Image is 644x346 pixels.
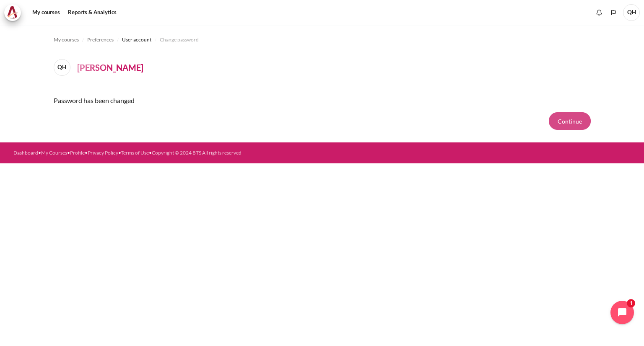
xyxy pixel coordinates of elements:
[623,4,640,21] a: User menu
[152,150,241,156] a: Copyright © 2024 BTS All rights reserved
[41,150,67,156] a: My Courses
[29,4,63,21] a: My courses
[87,35,114,45] a: Preferences
[13,149,357,157] div: • • • • •
[54,59,74,76] a: QH
[70,150,85,156] a: Profile
[87,36,114,44] span: Preferences
[54,59,70,76] span: QH
[593,6,605,19] div: Show notification window with no new notifications
[54,35,79,45] a: My courses
[122,36,151,44] span: User account
[623,4,640,21] span: QH
[54,89,591,112] div: Password has been changed
[7,6,18,19] img: Architeck
[88,150,118,156] a: Privacy Policy
[13,150,38,156] a: Dashboard
[77,61,143,74] h4: [PERSON_NAME]
[121,150,149,156] a: Terms of Use
[4,4,25,21] a: Architeck Architeck
[54,33,591,46] nav: Navigation bar
[160,35,199,45] a: Change password
[549,112,591,130] button: Continue
[65,4,119,21] a: Reports & Analytics
[160,36,199,44] span: Change password
[54,36,79,44] span: My courses
[607,6,620,19] button: Languages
